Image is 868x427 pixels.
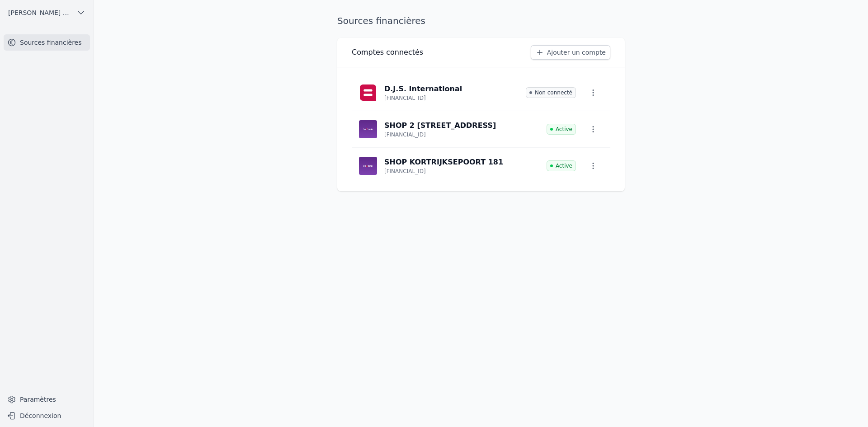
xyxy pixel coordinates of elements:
a: D.J.S. International [FINANCIAL_ID] Non connecté [352,75,610,111]
h1: Sources financières [337,14,425,27]
a: SHOP 2 [STREET_ADDRESS] [FINANCIAL_ID] Active [352,111,610,147]
a: Sources financières [4,34,90,51]
h3: Comptes connectés [352,47,423,58]
span: [PERSON_NAME] ET PARTNERS SRL [8,8,73,17]
p: [FINANCIAL_ID] [384,94,426,102]
button: [PERSON_NAME] ET PARTNERS SRL [4,5,90,20]
p: D.J.S. International [384,84,462,94]
a: SHOP KORTRIJKSEPOORT 181 [FINANCIAL_ID] Active [352,148,610,184]
a: Ajouter un compte [531,45,610,60]
p: [FINANCIAL_ID] [384,131,426,138]
span: Active [547,160,576,171]
p: SHOP 2 [STREET_ADDRESS] [384,120,496,131]
p: [FINANCIAL_ID] [384,168,426,175]
p: SHOP KORTRIJKSEPOORT 181 [384,157,503,168]
button: Déconnexion [4,408,90,423]
a: Paramètres [4,392,90,407]
span: Active [547,124,576,135]
span: Non connecté [526,87,576,98]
